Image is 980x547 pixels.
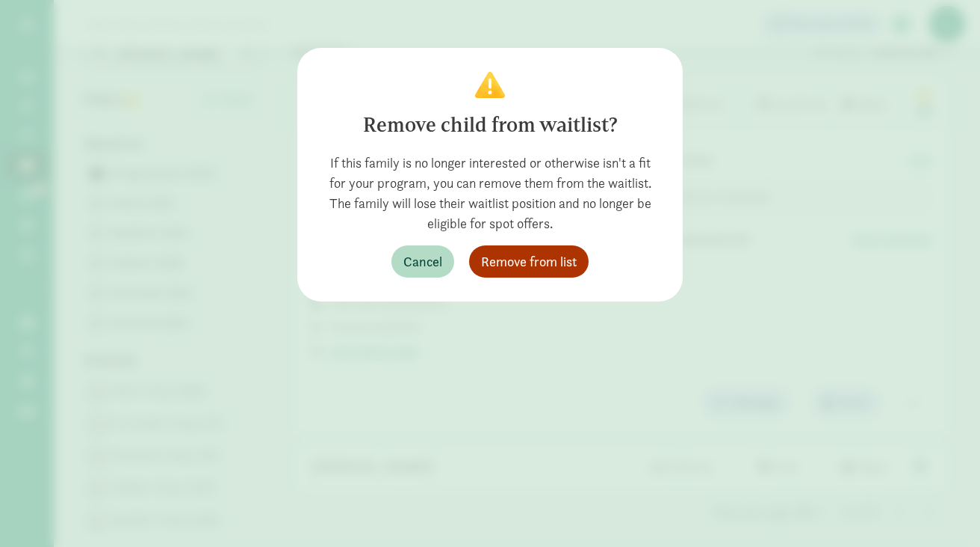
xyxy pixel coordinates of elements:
[469,245,589,278] button: Remove from list
[905,475,980,547] iframe: Chat Widget
[321,153,659,233] div: If this family is no longer interested or otherwise isn't a fit for your program, you can remove ...
[475,72,505,98] img: Confirm
[403,251,442,272] span: Cancel
[321,110,659,141] div: Remove child from waitlist?
[391,245,454,278] button: Cancel
[481,251,577,272] span: Remove from list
